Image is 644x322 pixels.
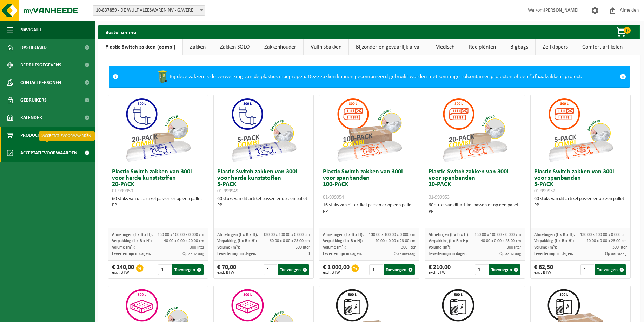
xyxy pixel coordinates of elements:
[429,233,469,237] span: Afmetingen (L x B x H):
[20,127,52,144] span: Product Shop
[217,188,238,194] span: 01-999949
[323,271,350,275] span: excl. BTW
[534,202,627,208] div: PP
[112,202,205,208] div: PP
[228,95,299,165] img: 01-999949
[20,109,42,127] span: Kalender
[605,25,640,39] button: 0
[534,245,557,250] span: Volume (m³):
[112,252,151,256] span: Levertermijn in dagen:
[440,95,510,165] img: 01-999953
[429,202,521,215] div: 60 stuks van dit artikel passen er op een pallet
[112,196,205,208] div: 60 stuks van dit artikel passen er op een pallet
[323,252,362,256] span: Levertermijn in dagen:
[616,66,630,87] a: Sluit melding
[308,252,310,256] span: 3
[158,233,204,237] span: 130.00 x 100.00 x 0.000 cm
[580,264,594,275] input: 1
[93,6,205,15] span: 10-837859 - DE WULF VLEESWAREN NV - GAVERE
[534,196,627,208] div: 60 stuks van dit artikel passen er op een pallet
[190,245,204,250] span: 300 liter
[217,196,310,208] div: 60 stuks van dit artikel passen er op een pallet
[481,239,521,243] span: 40.00 x 0.00 x 23.00 cm
[323,264,350,275] div: € 1 000,00
[429,195,450,200] span: 01-999953
[264,264,277,275] input: 1
[503,39,535,55] a: Bigbags
[474,233,521,237] span: 130.00 x 100.00 x 0.000 cm
[323,233,364,237] span: Afmetingen (L x B x H):
[217,271,236,275] span: excl. BTW
[384,264,415,275] button: Toevoegen
[429,264,451,275] div: € 210,00
[98,25,143,39] h2: Bestel online
[429,208,521,215] div: PP
[217,264,236,275] div: € 70,00
[323,195,344,200] span: 01-999954
[369,233,416,237] span: 130.00 x 100.00 x 0.000 cm
[595,264,626,275] button: Toevoegen
[123,95,193,165] img: 01-999950
[263,233,310,237] span: 130.00 x 100.00 x 0.000 cm
[98,39,182,55] a: Plastic Switch zakken (combi)
[20,21,42,39] span: Navigatie
[612,245,627,250] span: 300 liter
[428,39,462,55] a: Medisch
[112,271,134,275] span: excl. BTW
[375,239,416,243] span: 40.00 x 0.00 x 23.00 cm
[369,264,383,275] input: 1
[534,188,555,194] span: 01-999952
[257,39,303,55] a: Zakkenhouder
[507,245,521,250] span: 300 liter
[304,39,348,55] a: Vuilnisbakken
[624,27,631,34] span: 0
[93,5,205,16] span: 10-837859 - DE WULF VLEESWAREN NV - GAVERE
[349,39,428,55] a: Bijzonder en gevaarlijk afval
[112,233,153,237] span: Afmetingen (L x B x H):
[172,264,204,275] button: Toevoegen
[401,245,416,250] span: 300 liter
[429,245,451,250] span: Volume (m³):
[122,66,616,87] div: Bij deze zakken is de verwerking van de plastics inbegrepen. Deze zakken kunnen gecombineerd gebr...
[155,70,170,84] img: WB-0240-HPE-GN-50.png
[182,252,204,256] span: Op aanvraag
[462,39,503,55] a: Recipiënten
[217,202,310,208] div: PP
[429,239,468,243] span: Verpakking (L x B x H):
[586,239,627,243] span: 40.00 x 0.00 x 23.00 cm
[20,74,61,91] span: Contactpersonen
[270,239,310,243] span: 60.00 x 0.00 x 23.00 cm
[545,95,616,165] img: 01-999952
[605,252,627,256] span: Op aanvraag
[112,169,205,194] h3: Plastic Switch zakken van 300L voor harde kunststoffen 20-PACK
[544,8,579,13] strong: [PERSON_NAME]
[534,271,553,275] span: excl. BTW
[217,245,240,250] span: Volume (m³):
[217,239,257,243] span: Verpakking (L x B x H):
[217,169,310,194] h3: Plastic Switch zakken van 300L voor harde kunststoffen 5-PACK
[296,245,310,250] span: 300 liter
[323,208,416,215] div: PP
[112,239,152,243] span: Verpakking (L x B x H):
[575,39,630,55] a: Comfort artikelen
[213,39,257,55] a: Zakken SOLO
[534,252,573,256] span: Levertermijn in dagen:
[112,264,134,275] div: € 240,00
[183,39,213,55] a: Zakken
[20,144,77,162] span: Acceptatievoorwaarden
[158,264,172,275] input: 1
[534,169,627,194] h3: Plastic Switch zakken van 300L voor spanbanden 5-PACK
[20,39,47,56] span: Dashboard
[323,169,416,200] h3: Plastic Switch zakken van 300L voor spanbanden 100-PACK
[323,239,363,243] span: Verpakking (L x B x H):
[394,252,416,256] span: Op aanvraag
[534,233,575,237] span: Afmetingen (L x B x H):
[20,56,61,74] span: Bedrijfsgegevens
[536,39,575,55] a: Zelfkippers
[20,91,47,109] span: Gebruikers
[334,95,404,165] img: 01-999954
[499,252,521,256] span: Op aanvraag
[323,245,346,250] span: Volume (m³):
[112,188,133,194] span: 01-999950
[489,264,520,275] button: Toevoegen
